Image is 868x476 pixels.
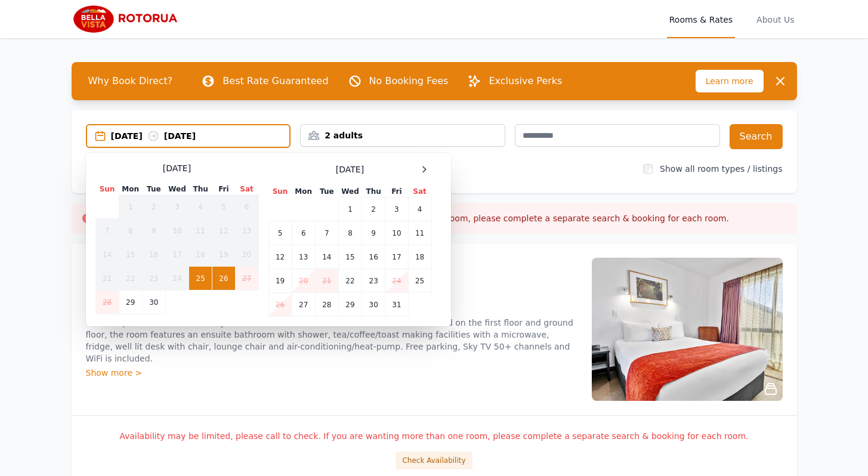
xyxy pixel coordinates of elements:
td: 12 [212,219,235,243]
td: 14 [95,243,119,267]
td: 11 [408,221,431,245]
td: 29 [119,290,142,314]
td: 19 [268,269,292,293]
td: 23 [362,269,385,293]
td: 25 [408,269,431,293]
td: 5 [212,195,235,219]
td: 20 [292,269,315,293]
span: Learn more [696,70,764,92]
th: Sat [235,184,258,195]
td: 1 [338,197,362,221]
td: 17 [385,245,408,269]
td: 15 [119,243,142,267]
td: 30 [362,293,385,317]
div: Show more > [86,367,577,379]
td: 21 [95,267,119,290]
p: Exclusive Perks [489,74,562,88]
td: 31 [385,293,408,317]
td: 9 [362,221,385,245]
button: Check Availability [396,452,472,469]
td: 8 [338,221,362,245]
th: Thu [362,186,385,197]
td: 23 [142,267,165,290]
div: [DATE] [DATE] [111,130,290,142]
td: 19 [212,243,235,267]
td: 28 [95,290,119,314]
td: 3 [385,197,408,221]
td: 24 [385,269,408,293]
td: 26 [212,267,235,290]
th: Wed [165,184,189,195]
td: 6 [292,221,315,245]
td: 17 [165,243,189,267]
td: 15 [338,245,362,269]
td: 4 [189,195,212,219]
td: 26 [268,293,292,317]
th: Mon [292,186,315,197]
td: 3 [165,195,189,219]
th: Wed [338,186,362,197]
td: 13 [235,219,258,243]
td: 5 [268,221,292,245]
td: 4 [408,197,431,221]
td: 16 [362,245,385,269]
td: 9 [142,219,165,243]
td: 1 [119,195,142,219]
th: Sat [408,186,431,197]
td: 24 [165,267,189,290]
td: 7 [95,219,119,243]
td: 10 [165,219,189,243]
span: Why Book Direct? [79,69,183,93]
td: 7 [315,221,338,245]
label: Show all room types / listings [660,164,782,174]
th: Tue [315,186,338,197]
th: Mon [119,184,142,195]
p: Availability may be limited, please call to check. If you are wanting more than one room, please ... [86,430,783,442]
td: 12 [268,245,292,269]
span: [DATE] [336,163,364,175]
td: 6 [235,195,258,219]
td: 8 [119,219,142,243]
td: 16 [142,243,165,267]
th: Tue [142,184,165,195]
td: 27 [235,267,258,290]
td: 14 [315,245,338,269]
button: Search [730,124,783,149]
span: [DATE] [163,162,191,174]
td: 30 [142,290,165,314]
th: Fri [212,184,235,195]
td: 25 [189,267,212,290]
p: Our Compact Studio's offer every comfort and convenience of a modern motel. Located on the first ... [86,317,577,364]
td: 29 [338,293,362,317]
p: Best Rate Guaranteed [223,74,328,88]
td: 2 [362,197,385,221]
th: Sun [95,184,119,195]
td: 22 [119,267,142,290]
td: 18 [408,245,431,269]
td: 18 [189,243,212,267]
td: 11 [189,219,212,243]
th: Thu [189,184,212,195]
img: Bella Vista Rotorua [72,5,187,33]
td: 20 [235,243,258,267]
td: 10 [385,221,408,245]
th: Sun [268,186,292,197]
td: 27 [292,293,315,317]
td: 22 [338,269,362,293]
td: 21 [315,269,338,293]
td: 28 [315,293,338,317]
td: 13 [292,245,315,269]
p: No Booking Fees [369,74,449,88]
td: 2 [142,195,165,219]
th: Fri [385,186,408,197]
div: 2 adults [301,129,505,141]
